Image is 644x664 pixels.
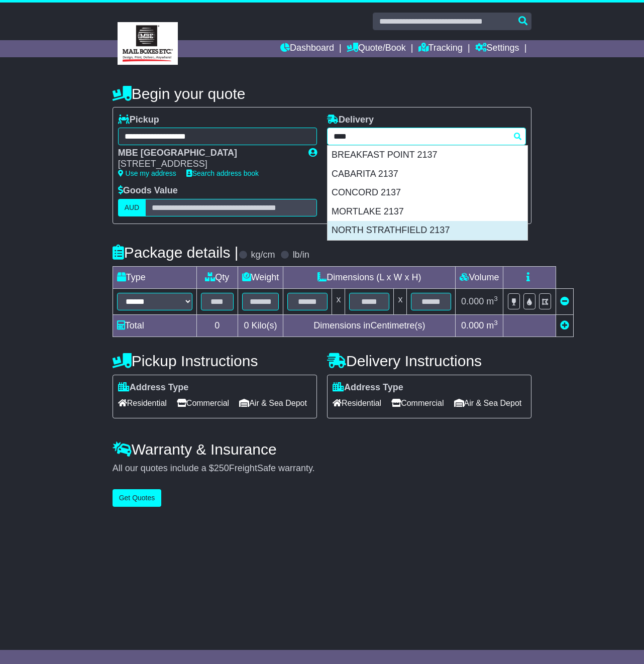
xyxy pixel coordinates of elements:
div: [STREET_ADDRESS] [118,159,298,170]
sup: 3 [494,319,498,326]
a: Use my address [118,169,176,177]
td: Dimensions (L x W x H) [283,266,456,288]
h4: Begin your quote [113,85,532,102]
td: Total [113,314,196,337]
td: Qty [196,266,238,288]
div: All our quotes include a $ FreightSafe warranty. [113,463,532,474]
div: CABARITA 2137 [328,165,527,184]
button: Get Quotes [113,489,162,507]
typeahead: Please provide city [327,128,526,145]
span: Commercial [391,395,444,411]
td: Dimensions in Centimetre(s) [283,314,456,337]
div: MBE [GEOGRAPHIC_DATA] [118,148,298,159]
a: Dashboard [280,40,334,57]
a: Search address book [186,169,259,177]
div: CONCORD 2137 [328,183,527,202]
h4: Pickup Instructions [113,353,317,369]
td: x [394,288,407,314]
h4: Delivery Instructions [327,353,531,369]
label: AUD [118,199,146,216]
label: lb/in [293,250,309,261]
span: m [486,296,498,306]
span: m [486,320,498,330]
span: Residential [333,395,381,411]
td: Type [113,266,196,288]
span: 0 [244,320,249,330]
sup: 3 [494,295,498,302]
div: BREAKFAST POINT 2137 [328,146,527,165]
td: Kilo(s) [238,314,283,337]
label: Delivery [327,115,374,126]
h4: Package details | [113,244,239,261]
td: Weight [238,266,283,288]
td: x [332,288,345,314]
label: kg/cm [251,250,275,261]
span: 250 [214,463,229,473]
label: Pickup [118,115,159,126]
span: Air & Sea Depot [239,395,307,411]
a: Add new item [560,320,569,330]
td: 0 [196,314,238,337]
span: Air & Sea Depot [454,395,522,411]
div: NORTH STRATHFIELD 2137 [328,221,527,240]
span: Residential [118,395,167,411]
td: Volume [456,266,503,288]
a: Remove this item [560,296,569,306]
h4: Warranty & Insurance [113,441,532,458]
label: Address Type [118,382,189,393]
label: Address Type [333,382,403,393]
div: MORTLAKE 2137 [328,202,527,222]
a: Settings [475,40,519,57]
a: Quote/Book [347,40,406,57]
label: Goods Value [118,185,178,196]
span: 0.000 [461,296,484,306]
span: Commercial [177,395,229,411]
a: Tracking [418,40,463,57]
span: 0.000 [461,320,484,330]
